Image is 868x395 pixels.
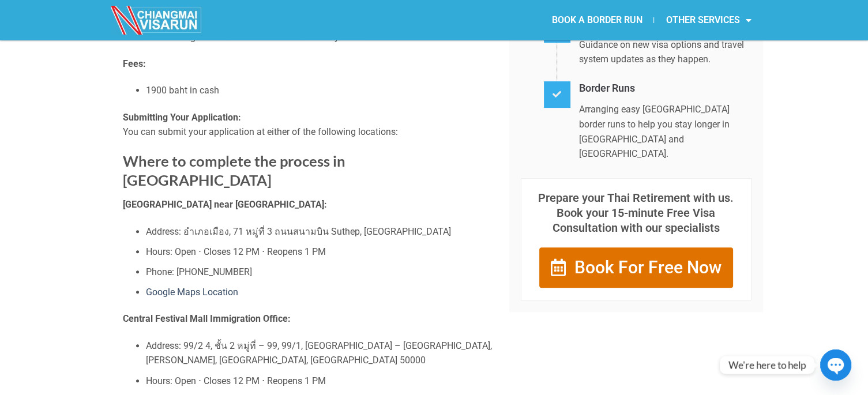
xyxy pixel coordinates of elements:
a: Google Maps Location [146,287,238,298]
a: Border Runs [579,82,635,94]
li: Hours: Open ⋅ Closes 12 PM ⋅ Reopens 1 PM [146,374,492,389]
p: You can submit your application at either of the following locations: [123,110,492,140]
li: 1900 baht in cash [146,83,492,98]
strong: Submitting Your Application: [123,112,241,123]
h2: Where to complete the process in [GEOGRAPHIC_DATA] [123,152,492,190]
strong: Central Festival Mall Immigration Office: [123,313,291,324]
p: Guidance on new visa options and travel system updates as they happen. [579,37,751,67]
p: Prepare your Thai Retirement with us. Book your 15-minute Free Visa Consultation with our special... [533,190,739,235]
strong: Fees: [123,58,146,69]
strong: [GEOGRAPHIC_DATA] near [GEOGRAPHIC_DATA]: [123,199,327,210]
a: BOOK A BORDER RUN [540,7,653,33]
li: Phone: [PHONE_NUMBER] [146,265,492,280]
li: Address: 99/2 4, ชั้น 2 หมู่ที่ – 99, 99/1, [GEOGRAPHIC_DATA] – [GEOGRAPHIC_DATA], [PERSON_NAME],... [146,338,492,368]
span: Book For Free Now [574,259,722,276]
li: Hours: Open ⋅ Closes 12 PM ⋅ Reopens 1 PM [146,244,492,259]
a: OTHER SERVICES [654,7,762,33]
p: Arranging easy [GEOGRAPHIC_DATA] border runs to help you stay longer in [GEOGRAPHIC_DATA] and [GE... [579,102,751,161]
a: Book For Free Now [539,247,734,288]
li: Address: อำเภอเมือง, 71 หมู่ที่ 3 ถนนสนามบิน Suthep, [GEOGRAPHIC_DATA] [146,224,492,239]
nav: Menu [434,7,762,33]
